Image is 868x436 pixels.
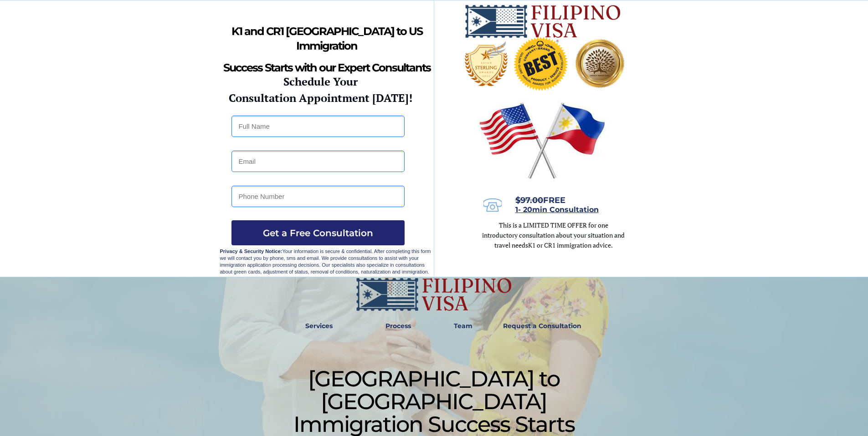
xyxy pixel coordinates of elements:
[305,322,333,330] strong: Services
[283,74,358,89] strong: Schedule Your
[299,316,339,337] a: Services
[231,25,422,52] strong: K1 and CR1 [GEOGRAPHIC_DATA] to US Immigration
[448,316,478,337] a: Team
[515,195,543,205] s: $97.00
[231,228,405,238] span: Get a Free Consultation
[231,151,405,172] input: Email
[231,116,405,137] input: Full Name
[220,248,282,254] strong: Privacy & Security Notice:
[503,322,581,330] strong: Request a Consultation
[385,322,411,330] strong: Process
[223,61,431,74] strong: Success Starts with our Expert Consultants
[229,91,412,105] strong: Consultation Appointment [DATE]!
[381,316,416,337] a: Process
[528,241,613,249] span: K1 or CR1 immigration advice.
[231,220,405,245] button: Get a Free Consultation
[231,186,405,207] input: Phone Number
[515,205,599,214] span: 1- 20min Consultation
[454,322,473,330] strong: Team
[515,206,599,213] a: 1- 20min Consultation
[515,195,565,205] span: FREE
[482,221,625,249] span: This is a LIMITED TIME OFFER for one introductory consultation about your situation and travel needs
[499,316,586,337] a: Request a Consultation
[220,248,431,274] span: Your information is secure & confidential. After completing this form we will contact you by phon...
